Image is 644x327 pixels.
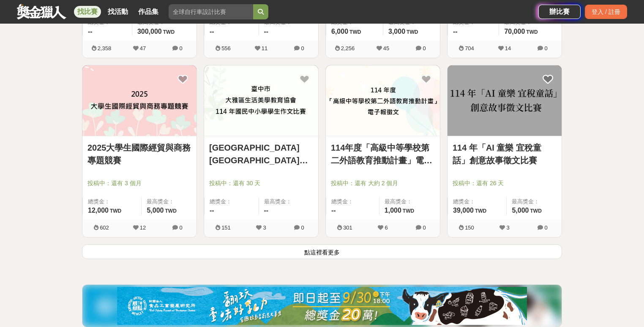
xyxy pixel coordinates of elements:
span: 2,256 [341,45,355,51]
span: 5,000 [512,207,529,214]
div: 登入 / 註冊 [585,5,627,19]
span: TWD [165,208,177,214]
span: 6,000 [331,28,348,35]
span: -- [210,28,214,35]
span: 12 [140,224,146,231]
a: Cover Image [204,65,318,136]
span: 0 [179,224,182,231]
span: 47 [140,45,146,51]
span: 總獎金： [331,197,374,206]
span: 0 [423,224,426,231]
img: Cover Image [326,65,440,136]
span: TWD [110,208,121,214]
a: Cover Image [82,65,196,136]
span: 602 [100,224,109,231]
span: -- [264,28,269,35]
span: 14 [505,45,511,51]
span: 總獎金： [88,197,136,206]
span: 39,000 [453,207,474,214]
span: 最高獎金： [512,197,557,206]
span: 0 [179,45,182,51]
a: Cover Image [448,65,562,136]
span: 301 [343,224,352,231]
span: 最高獎金： [147,197,191,206]
a: [GEOGRAPHIC_DATA][GEOGRAPHIC_DATA]生活美學教育協會 [DATE]國民中小學學生作文比賽 [209,141,313,167]
a: 辦比賽 [538,5,581,19]
a: 找活動 [104,6,131,18]
button: 點這裡看更多 [82,244,562,259]
img: Cover Image [448,65,562,136]
span: 151 [221,224,231,231]
span: 0 [544,224,547,231]
span: TWD [349,29,361,35]
span: 0 [423,45,426,51]
span: 70,000 [504,28,525,35]
span: TWD [163,29,175,35]
span: -- [88,28,93,35]
a: 114年度「高級中等學校第二外語教育推動計畫」電子報徵文 [331,141,435,167]
span: 300,000 [137,28,162,35]
span: 總獎金： [210,197,254,206]
span: 3 [506,224,509,231]
span: 0 [544,45,547,51]
span: 3,000 [388,28,405,35]
img: 0721bdb2-86f1-4b3e-8aa4-d67e5439bccf.jpg [117,287,527,325]
span: 1,000 [385,207,401,214]
span: 5,000 [147,207,164,214]
span: 0 [301,224,304,231]
span: 704 [465,45,474,51]
input: 全球自行車設計比賽 [169,4,253,19]
span: TWD [407,29,418,35]
img: Cover Image [204,65,318,136]
img: Cover Image [82,65,196,136]
span: 投稿中：還有 26 天 [453,179,557,188]
span: 11 [262,45,267,51]
span: 12,000 [88,207,109,214]
a: Cover Image [326,65,440,136]
a: 找比賽 [74,6,101,18]
span: 投稿中：還有 30 天 [209,179,313,188]
span: TWD [530,208,542,214]
span: 45 [383,45,389,51]
span: 最高獎金： [264,197,314,206]
a: 2025大學生國際經貿與商務專題競賽 [87,141,191,167]
span: -- [210,207,214,214]
span: TWD [403,208,414,214]
span: 6 [385,224,387,231]
span: 2,358 [98,45,112,51]
a: 作品集 [135,6,162,18]
span: 投稿中：還有 3 個月 [87,179,191,188]
span: -- [264,207,269,214]
span: 556 [221,45,231,51]
a: 114 年「AI 童樂 宜稅童話」創意故事徵文比賽 [453,141,557,167]
span: 總獎金： [453,197,501,206]
span: 投稿中：還有 大約 2 個月 [331,179,435,188]
span: 0 [301,45,304,51]
span: 最高獎金： [385,197,435,206]
span: TWD [475,208,486,214]
span: -- [453,28,458,35]
span: 150 [465,224,474,231]
span: 3 [263,224,266,231]
span: TWD [526,29,538,35]
span: -- [331,207,336,214]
